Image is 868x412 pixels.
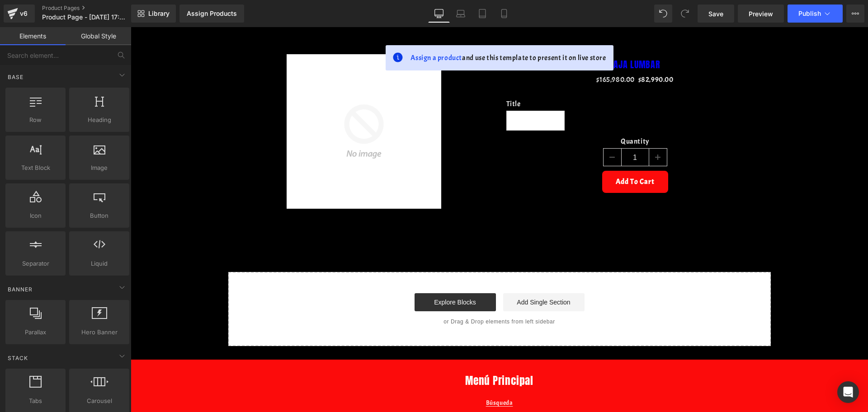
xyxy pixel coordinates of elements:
label: Title [376,73,633,84]
div: Assign Products [187,10,237,17]
span: Text Block [8,163,63,173]
h2: Menú Principal [277,347,460,360]
span: Stack [7,354,29,362]
button: Undo [654,5,672,23]
span: Image [72,163,127,173]
span: Banner [7,285,33,294]
p: or Drag & Drop elements from left sidebar [112,291,626,298]
a: Product Pages [42,5,146,12]
span: Add To Cart [485,150,524,159]
span: Publish [798,10,821,17]
div: v6 [18,8,29,19]
a: Explore Blocks [284,266,365,284]
span: Button [72,211,127,220]
a: Add Single Section [373,266,454,284]
span: Assign a product [280,26,331,35]
a: Tablet [472,5,493,23]
img: FAJA LUMBAR [156,27,311,182]
span: Tabs [8,396,63,406]
button: Publish [788,5,843,23]
span: Default Title [385,84,425,103]
span: Hero Banner [72,328,127,337]
a: FAJA LUMBAR [479,32,530,43]
a: Mobile [493,5,515,23]
span: Preview [749,9,773,19]
span: Parallax [8,328,63,337]
span: Base [7,73,24,81]
span: $165,980.00 [466,48,504,57]
button: More [846,5,864,23]
a: Global Style [66,27,131,45]
div: Open Intercom Messenger [837,381,859,403]
a: Búsqueda [355,370,382,381]
span: Save [708,9,723,19]
button: Redo [676,5,694,23]
span: Row [8,115,63,125]
span: Icon [8,211,63,220]
button: Add To Cart [472,144,538,166]
a: Desktop [428,5,450,23]
a: New Library [131,5,176,23]
span: Carousel [72,396,127,406]
label: Quantity [376,110,633,121]
span: Product Page - [DATE] 17:28:51 [42,14,129,21]
span: and use this template to present it on live store [280,25,475,36]
span: Liquid [72,259,127,268]
span: Heading [72,115,127,125]
span: Separator [8,259,63,268]
span: $82,990.00 [508,46,543,59]
a: Preview [738,5,784,23]
span: Library [148,9,170,18]
a: v6 [4,5,35,23]
a: Laptop [450,5,472,23]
